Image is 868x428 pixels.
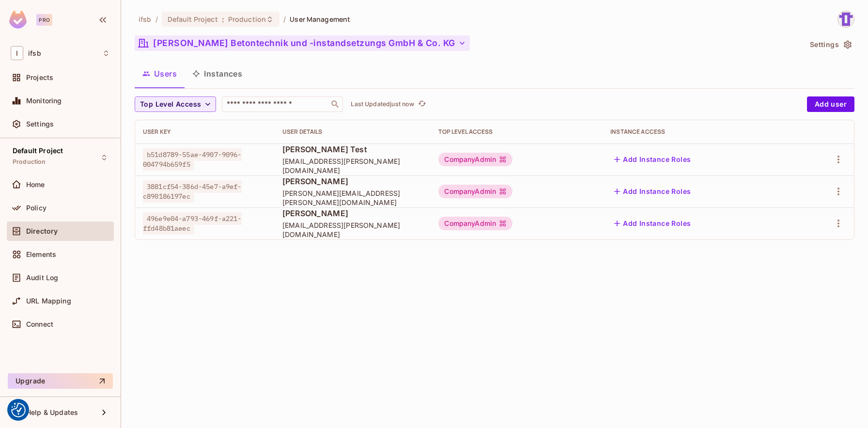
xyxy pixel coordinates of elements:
[26,320,53,328] span: Connect
[282,176,423,187] span: [PERSON_NAME]
[26,74,53,81] span: Projects
[26,97,62,105] span: Monitoring
[143,180,242,203] span: 3881cf54-386d-45e7-a9ef-c890186197ec
[221,16,225,23] span: :
[135,35,470,51] button: [PERSON_NAME] Betontechnik und -instandsetzungs GmbH & Co. KG
[610,128,787,136] div: Instance Access
[143,128,267,136] div: User Key
[438,128,595,136] div: Top Level Access
[838,11,854,27] img: s.ersan@ifsb.eu
[290,15,350,24] span: User Management
[282,144,423,155] span: [PERSON_NAME] Test
[418,99,426,109] span: refresh
[26,227,58,235] span: Directory
[228,15,266,24] span: Production
[26,297,71,305] span: URL Mapping
[140,98,201,111] span: Top Level Access
[351,100,414,108] p: Last Updated just now
[438,153,512,166] div: CompanyAdmin
[9,11,27,29] img: SReyMgAAAABJRU5ErkJggg==
[282,157,423,175] span: [EMAIL_ADDRESS][PERSON_NAME][DOMAIN_NAME]
[610,184,695,199] button: Add Instance Roles
[806,37,854,52] button: Settings
[26,251,56,258] span: Elements
[282,221,423,239] span: [EMAIL_ADDRESS][PERSON_NAME][DOMAIN_NAME]
[135,62,185,86] button: Users
[283,15,286,24] li: /
[610,152,695,167] button: Add Instance Roles
[168,15,218,24] span: Default Project
[135,96,216,112] button: Top Level Access
[438,185,512,198] div: CompanyAdmin
[8,373,113,389] button: Upgrade
[143,148,242,171] span: b51d8789-55ae-4907-9096-004794b659f5
[13,158,46,166] span: Production
[416,98,428,110] button: refresh
[11,46,23,60] span: I
[26,204,46,212] span: Policy
[807,96,854,112] button: Add user
[26,181,45,189] span: Home
[36,14,52,26] div: Pro
[11,403,26,417] button: Consent Preferences
[28,49,41,57] span: Workspace: ifsb
[282,128,423,136] div: User Details
[610,216,695,231] button: Add Instance Roles
[13,147,63,155] span: Default Project
[282,208,423,219] span: [PERSON_NAME]
[143,212,242,235] span: 496e9e04-a793-469f-a221-ffd48b81aeec
[185,62,250,86] button: Instances
[438,217,512,230] div: CompanyAdmin
[155,15,158,24] li: /
[26,409,78,416] span: Help & Updates
[11,403,26,417] img: Revisit consent button
[282,189,423,207] span: [PERSON_NAME][EMAIL_ADDRESS][PERSON_NAME][DOMAIN_NAME]
[414,98,428,110] span: Click to refresh data
[26,274,58,282] span: Audit Log
[139,15,152,24] span: the active workspace
[26,120,54,128] span: Settings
